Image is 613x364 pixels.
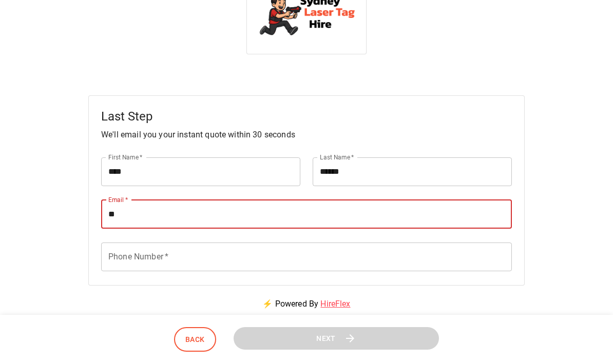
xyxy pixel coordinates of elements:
p: We'll email you your instant quote within 30 seconds [101,129,512,141]
label: Last Name [320,153,354,161]
label: First Name [108,153,143,161]
h5: Last Step [101,108,512,125]
a: HireFlex [320,299,350,309]
label: Email [108,195,128,204]
p: ⚡ Powered By [250,286,362,322]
